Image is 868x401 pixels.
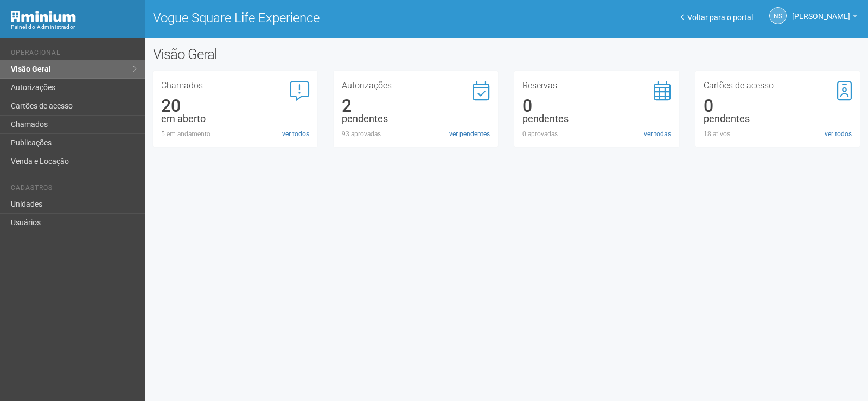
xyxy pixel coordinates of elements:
[704,81,852,90] h3: Cartões de acesso
[681,13,753,22] a: Voltar para o portal
[704,114,852,124] div: pendentes
[449,129,490,139] a: ver pendentes
[792,2,850,21] span: Nicolle Silva
[153,11,499,25] h1: Vogue Square Life Experience
[11,184,137,195] li: Cadastros
[522,81,671,90] h3: Reservas
[153,46,438,62] h2: Visão Geral
[161,129,309,139] div: 5 em andamento
[342,129,490,139] div: 93 aprovadas
[282,129,309,139] a: ver todos
[644,129,671,139] a: ver todas
[704,101,852,111] div: 0
[11,11,76,22] img: Minium
[161,81,309,90] h3: Chamados
[769,7,787,24] a: NS
[792,14,857,22] a: [PERSON_NAME]
[825,129,852,139] a: ver todos
[11,49,137,60] li: Operacional
[342,81,490,90] h3: Autorizações
[161,114,309,124] div: em aberto
[522,101,671,111] div: 0
[342,114,490,124] div: pendentes
[342,101,490,111] div: 2
[704,129,852,139] div: 18 ativos
[522,114,671,124] div: pendentes
[522,129,671,139] div: 0 aprovadas
[11,22,137,32] div: Painel do Administrador
[161,101,309,111] div: 20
